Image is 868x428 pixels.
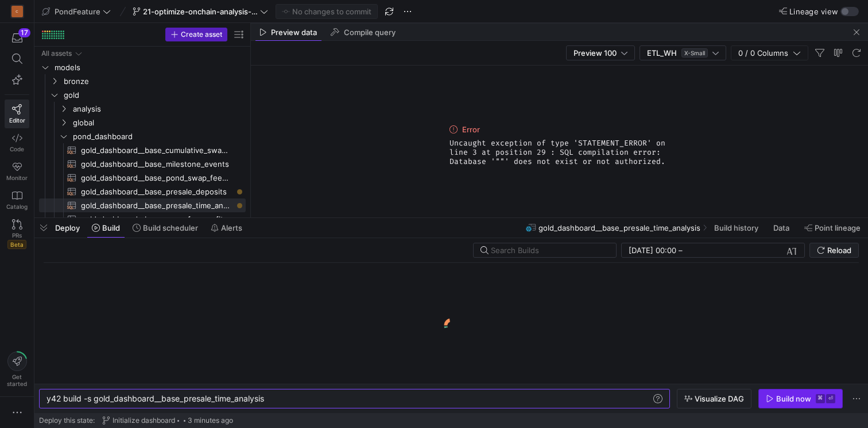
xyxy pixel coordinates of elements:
[5,28,29,48] button: 17
[799,218,866,238] button: Point lineage
[73,102,244,116] span: analysis
[11,6,23,17] div: C
[789,7,838,16] span: Lineage view
[55,223,80,232] span: Deploy
[5,215,29,254] a: PRsBeta
[39,157,246,171] a: gold_dashboard__base_milestone_events​​​​​​​​​​
[39,116,246,129] div: Press SPACE to select this row.
[39,212,246,226] a: gold_dashboard__base_swap_fee_profit_daily​​​​​​​​​​
[462,125,480,134] span: Error
[55,7,100,16] span: PondFeature
[39,60,246,74] div: Press SPACE to select this row.
[677,389,751,408] button: Visualize DAG
[681,48,708,58] span: X-Small
[81,213,232,226] span: gold_dashboard__base_swap_fee_profit_daily​​​​​​​​​​
[809,243,859,258] button: Reload
[55,61,244,74] span: models
[81,199,232,212] span: gold_dashboard__base_presale_time_analysis​​​​​​​​​​
[102,223,120,232] span: Build
[81,144,232,157] span: gold_dashboard__base_cumulative_swap_fee_daily​​​​​​​​​​
[41,49,72,58] div: All assets
[10,146,24,152] span: Code
[685,246,760,255] input: End datetime
[81,185,232,198] span: gold_dashboard__base_presale_deposits​​​​​​​​​​
[39,171,246,185] a: gold_dashboard__base_pond_swap_fee_profit​​​​​​​​​​
[629,246,676,255] input: Start datetime
[248,393,264,403] span: lysis
[647,48,677,58] span: ETL_WH
[6,174,28,181] span: Monitor
[81,171,232,185] span: gold_dashboard__base_pond_swap_fee_profit​​​​​​​​​​
[130,4,271,19] button: 21-optimize-onchain-analysis-view
[573,48,617,58] span: Preview 100
[127,218,203,238] button: Build scheduler
[143,223,198,232] span: Build scheduler
[39,416,95,425] span: Deploy this state:
[491,246,607,255] input: Search Builds
[39,143,246,157] a: gold_dashboard__base_cumulative_swap_fee_daily​​​​​​​​​​
[5,128,29,157] a: Code
[7,373,27,387] span: Get started
[679,246,683,255] span: –
[815,223,861,232] span: Point lineage
[271,29,317,36] span: Preview data
[816,394,825,403] kbd: ⌘
[39,212,246,226] div: Press SPACE to select this row.
[5,100,29,128] a: Editor
[5,2,29,21] a: C
[39,198,246,212] a: gold_dashboard__base_presale_time_analysis​​​​​​​​​​
[731,45,808,60] button: 0 / 0 Columns
[81,158,232,171] span: gold_dashboard__base_milestone_events​​​​​​​​​​
[39,171,246,185] div: Press SPACE to select this row.
[6,203,28,210] span: Catalog
[39,102,246,116] div: Press SPACE to select this row.
[39,74,246,88] div: Press SPACE to select this row.
[826,394,835,403] kbd: ⏎
[87,218,125,238] button: Build
[206,218,247,238] button: Alerts
[39,185,246,198] div: Press SPACE to select this row.
[714,223,758,232] span: Build history
[73,116,244,129] span: global
[738,48,793,58] span: 0 / 0 Columns
[443,317,460,334] img: logo.gif
[165,28,227,41] button: Create asset
[188,416,233,425] span: 3 minutes ago
[39,157,246,171] div: Press SPACE to select this row.
[709,218,766,238] button: Build history
[221,223,242,232] span: Alerts
[12,232,22,239] span: PRs
[5,186,29,215] a: Catalog
[9,117,25,124] span: Editor
[39,143,246,157] div: Press SPACE to select this row.
[5,347,29,392] button: Getstarted
[113,416,175,425] span: Initialize dashboard
[827,246,851,255] span: Reload
[695,394,744,403] span: Visualize DAG
[64,89,244,102] span: gold
[64,75,244,88] span: bronze
[181,30,222,39] span: Create asset
[344,29,396,36] span: Compile query
[99,414,236,427] button: Initialize dashboard3 minutes ago
[39,4,114,19] button: PondFeature
[758,389,843,408] button: Build now⌘⏎
[538,223,700,232] span: gold_dashboard__base_presale_time_analysis
[143,7,258,16] span: 21-optimize-onchain-analysis-view
[7,240,26,249] span: Beta
[39,185,246,198] a: gold_dashboard__base_presale_deposits​​​​​​​​​​
[18,28,30,37] div: 17
[39,47,246,60] div: Press SPACE to select this row.
[39,198,246,212] div: Press SPACE to select this row.
[5,157,29,186] a: Monitor
[46,393,248,403] span: y42 build -s gold_dashboard__base_presale_time_ana
[73,130,244,143] span: pond_dashboard
[39,88,246,102] div: Press SPACE to select this row.
[776,394,811,403] div: Build now
[449,139,670,166] span: Uncaught exception of type 'STATEMENT_ERROR' on line 3 at position 29 : SQL compilation error: Da...
[39,129,246,143] div: Press SPACE to select this row.
[773,223,789,232] span: Data
[768,218,797,238] button: Data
